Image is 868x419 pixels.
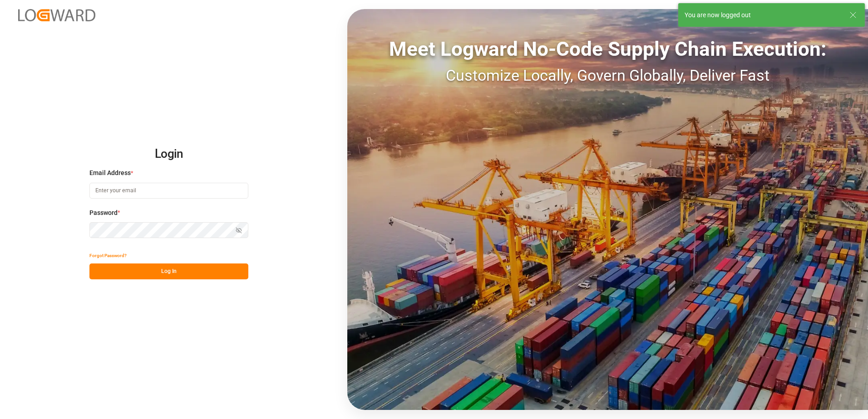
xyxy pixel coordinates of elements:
img: Logward_new_orange.png [18,9,95,21]
div: Meet Logward No-Code Supply Chain Execution: [347,34,868,64]
div: You are now logged out [685,10,841,20]
button: Forgot Password? [89,248,127,263]
span: Password [89,208,118,218]
span: Email Address [89,168,131,178]
h2: Login [89,140,248,169]
div: Customize Locally, Govern Globally, Deliver Fast [347,64,868,87]
button: Log In [89,263,248,279]
input: Enter your email [89,183,248,199]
